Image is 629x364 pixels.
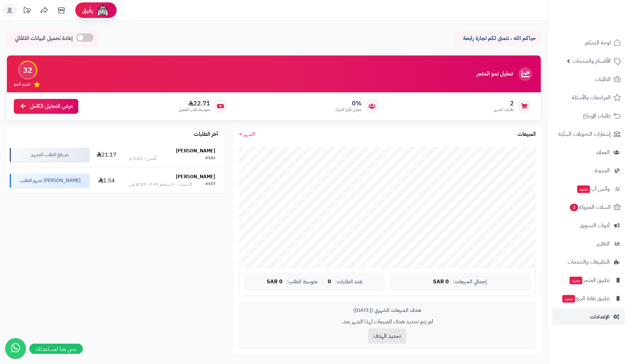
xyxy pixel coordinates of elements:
a: أدوات التسويق [552,217,625,234]
span: 3 [570,204,578,211]
a: لوحة التحكم [552,34,625,51]
span: الإعدادات [590,312,610,322]
span: متوسط الطلب: [287,279,318,285]
span: إعادة تحميل البيانات التلقائي [15,34,73,42]
span: لوحة التحكم [585,38,611,48]
h3: المبيعات [518,131,536,138]
a: تحديثات المنصة [18,3,36,19]
h3: آخر الطلبات [194,131,218,138]
span: التطبيقات والخدمات [568,257,610,267]
h3: تحليل نمو المتجر [476,71,513,77]
span: إشعارات التحويلات البنكية [558,129,611,139]
a: العملاء [552,144,625,161]
span: جديد [577,185,590,193]
a: الطلبات [552,71,625,88]
a: وآتس آبجديد [552,181,625,197]
p: حياكم الله ، نتمنى لكم تجارة رابحة [460,34,536,42]
a: تطبيق نقاط البيعجديد [552,290,625,307]
span: المدونة [594,166,610,175]
a: التطبيقات والخدمات [552,254,625,270]
img: ai-face.png [96,3,110,17]
strong: [PERSON_NAME] [176,173,216,180]
span: التقارير [597,239,610,249]
div: #143 [206,155,216,162]
a: المراجعات والأسئلة [552,89,625,106]
a: تطبيق المتجرجديد [552,272,625,289]
a: الإعدادات [552,309,625,325]
a: المدونة [552,162,625,179]
a: التقارير [552,235,625,252]
span: جديد [562,295,575,303]
a: السلات المتروكة3 [552,199,625,215]
div: السبت - ٢٠ سبتمبر ٢٠٢٥ - 8:37 ص [129,181,193,188]
div: أمس - 2:21 م [129,155,156,162]
span: وآتس آب [577,184,610,194]
div: تم رفع الطلب للتجهيز [10,148,89,162]
span: المراجعات والأسئلة [572,93,611,102]
span: الأقسام والمنتجات [573,56,611,66]
td: 1.54 [92,168,121,193]
span: عدد الطلبات: [335,279,363,285]
span: تطبيق المتجر [569,275,610,285]
span: الشهر [244,130,255,138]
span: رفيق [82,6,93,14]
span: متوسط طلب العميل [178,107,210,113]
span: طلبات الإرجاع [583,111,611,121]
div: #117 [206,181,216,188]
span: أدوات التسويق [580,221,610,230]
span: عرض التحليل الكامل [30,102,73,110]
span: 22.71 [178,100,210,107]
a: طلبات الإرجاع [552,108,625,124]
div: هدف المبيعات الشهري ([DATE]) [245,307,530,314]
a: عرض التحليل الكامل [14,99,78,114]
span: تطبيق نقاط البيع [562,294,610,303]
span: السلات المتروكة [569,202,611,212]
span: 0% [336,100,362,107]
td: 21.17 [92,142,121,168]
a: الشهر [239,130,255,138]
span: تقييم النمو [14,81,30,87]
span: طلبات الشهر [494,107,514,113]
a: إشعارات التحويلات البنكية [552,126,625,142]
button: تحديد الهدف [368,328,406,344]
span: 0 [328,279,331,285]
span: إجمالي المبيعات: [453,279,487,285]
span: 0 SAR [267,279,283,285]
span: | [322,279,324,284]
span: 2 [494,100,514,107]
span: 0 SAR [433,279,449,285]
strong: [PERSON_NAME] [176,147,216,154]
span: معدل تكرار الشراء [336,107,362,113]
p: لم يتم تحديد هدف للمبيعات لهذا الشهر بعد. [245,318,530,326]
span: العملاء [596,148,610,157]
div: [PERSON_NAME] تجهيز الطلب [10,174,89,188]
span: الطلبات [595,74,611,84]
span: جديد [570,277,582,284]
